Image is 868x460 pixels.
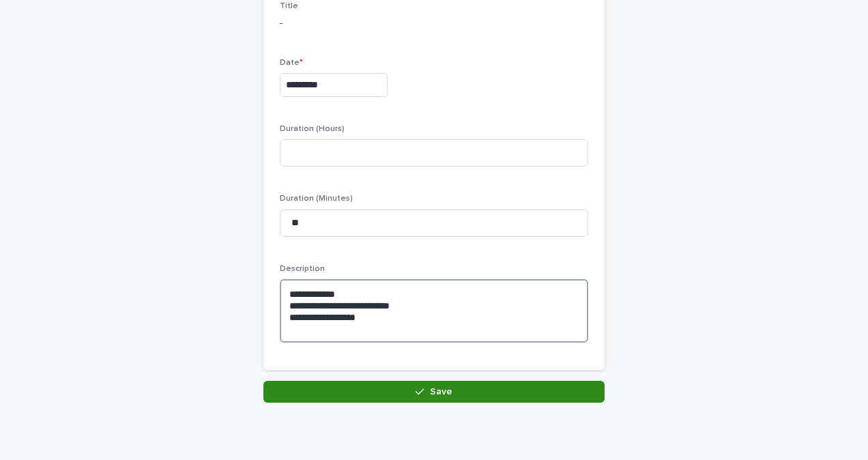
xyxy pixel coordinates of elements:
[280,195,353,203] span: Duration (Minutes)
[280,16,588,31] p: -
[430,387,452,397] span: Save
[280,59,303,67] span: Date
[280,2,298,10] span: Title
[263,381,605,403] button: Save
[280,265,325,273] span: Description
[280,125,345,133] span: Duration (Hours)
